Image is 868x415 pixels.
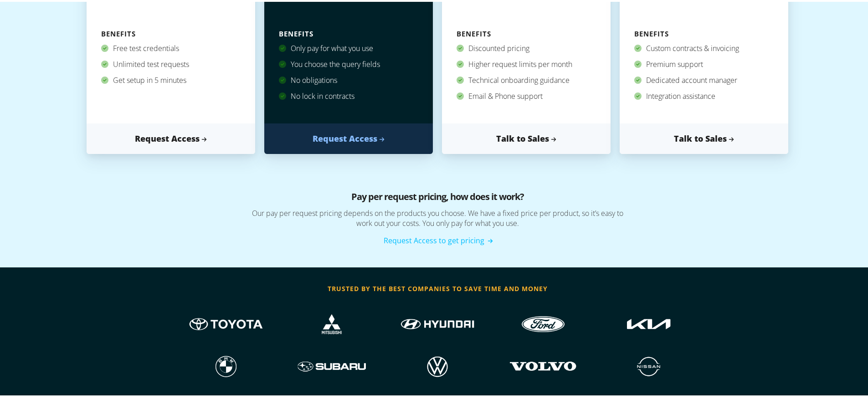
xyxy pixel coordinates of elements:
img: Kia logo [186,350,266,379]
div: No lock in contracts [279,87,418,102]
img: Hyundai logo [398,308,477,337]
div: Higher request limits per month [457,55,596,71]
div: Integration assistance [634,87,774,102]
div: Custom contracts & invoicing [634,39,774,55]
a: Request Access [264,122,433,152]
div: Dedicated account manager [634,71,774,87]
h3: trusted by the best companies to save time and money [173,280,702,294]
img: Kia logo [292,350,371,379]
div: Technical onboarding guidance [457,71,596,87]
div: Email & Phone support [457,87,596,102]
div: Get setup in 5 minutes [101,71,241,87]
img: Ford logo [503,308,583,337]
a: Talk to Sales [442,122,611,152]
div: Free test credentials [101,39,241,55]
img: Kia logo [398,350,477,379]
div: Discounted pricing [457,39,596,55]
img: Mistubishi logo [292,308,371,337]
h3: Pay per request pricing, how does it work? [187,188,688,206]
img: Kia logo [609,308,688,337]
p: Our pay per request pricing depends on the products you choose. We have a fixed price per product... [187,206,688,233]
a: Request Access [87,122,255,152]
div: Premium support [634,55,774,71]
div: You choose the query fields [279,55,418,71]
img: Kia logo [503,350,583,379]
div: Only pay for what you use [279,39,418,55]
div: Unlimited test requests [101,55,241,71]
div: No obligations [279,71,418,87]
img: Toyota logo [186,308,266,337]
img: Kia logo [609,350,688,379]
a: Talk to Sales [620,122,788,152]
a: Request Access to get pricing [384,234,492,244]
